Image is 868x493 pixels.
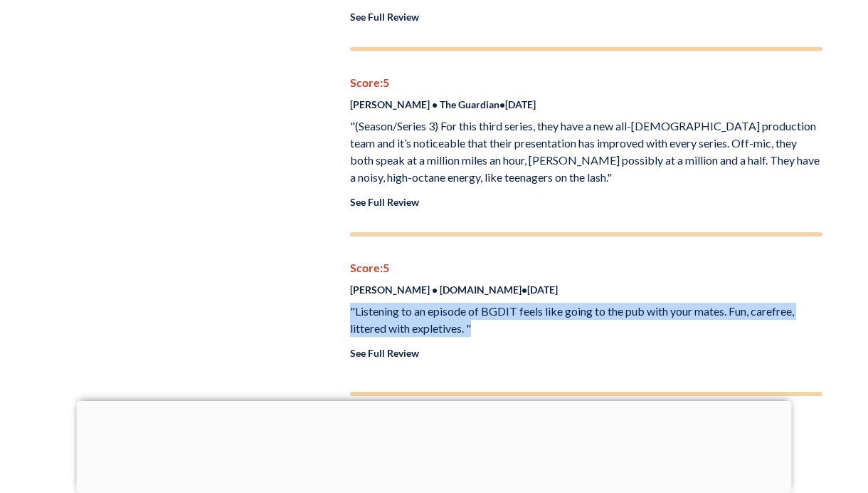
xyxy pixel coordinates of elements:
p: [PERSON_NAME] • The Guardian • [DATE] [350,97,822,112]
p: "Listening to an episode of BGDIT feels like going to the pub with your mates. Fun, carefree, lit... [350,303,822,337]
p: Score: 5 [350,259,822,276]
a: See Full Review [350,11,419,23]
a: See Full Review [350,347,419,359]
a: See Full Review [350,196,419,208]
p: [PERSON_NAME] • [DOMAIN_NAME] • [DATE] [350,282,822,297]
iframe: Advertisement [77,401,792,489]
p: Score: 5 [350,74,822,91]
p: "(Season/Series 3) For this third series, they have a new all-[DEMOGRAPHIC_DATA] production team ... [350,118,822,186]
